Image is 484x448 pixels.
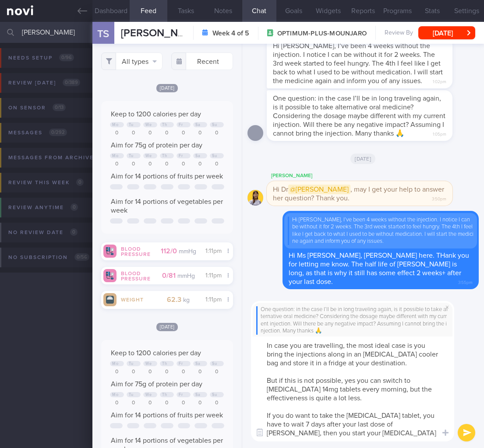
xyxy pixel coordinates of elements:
[277,29,367,38] span: OPTIMUM-PLUS-MOUNJARO
[143,400,157,406] div: 0
[49,129,67,136] span: 0 / 292
[212,122,217,127] div: Su
[145,361,152,366] div: We
[162,154,167,158] div: Th
[110,369,124,375] div: 0
[177,369,191,375] div: 0
[205,248,222,254] span: 1:11pm
[112,154,118,158] div: Mo
[205,297,222,303] span: 1:11pm
[432,194,446,202] span: 3:50pm
[111,381,202,388] span: Aim for 75g of protein per day
[110,400,124,406] div: 0
[433,129,446,137] span: 1:05pm
[127,400,141,406] div: 0
[74,253,89,261] span: 0 / 56
[145,392,152,397] div: We
[129,122,133,127] div: Tu
[177,130,191,136] div: 0
[117,271,152,282] div: Blood pressure
[210,130,224,136] div: 0
[179,392,183,397] div: Fr
[212,29,249,38] strong: Week 4 of 5
[162,272,176,279] strong: 0 / 81
[127,369,141,375] div: 0
[179,248,196,255] small: mmHg
[70,228,78,236] span: 0
[160,130,174,136] div: 0
[162,361,167,366] div: Th
[205,273,222,279] span: 1:11pm
[458,277,473,286] span: 3:55pm
[162,392,167,397] div: Th
[195,361,200,366] div: Sa
[273,95,445,137] span: One question: in the case I’ll be in long traveling again, is it possible to take alternative ora...
[129,392,133,397] div: Tu
[143,130,157,136] div: 0
[167,296,181,303] strong: 62.3
[127,130,141,136] div: 0
[210,400,224,406] div: 0
[112,122,118,127] div: Mo
[6,227,80,238] div: No review date
[6,52,76,64] div: Needs setup
[177,161,191,168] div: 0
[212,392,217,397] div: Su
[156,323,178,331] span: [DATE]
[161,248,177,255] strong: 112 / 0
[212,154,217,158] div: Su
[145,122,152,127] div: We
[111,412,223,419] span: Aim for 14 portions of fruits per week
[195,392,200,397] div: Sa
[59,54,74,61] span: 0 / 96
[179,154,183,158] div: Fr
[111,111,201,118] span: Keep to 1200 calories per day
[6,77,82,89] div: Review [DATE]
[256,306,449,335] div: One question: in the case I’ll be in long traveling again, is it possible to take alternative ora...
[288,185,350,194] span: @[PERSON_NAME]
[179,361,183,366] div: Fr
[179,122,183,127] div: Fr
[111,142,202,149] span: Aim for 75g of protein per day
[76,178,84,186] span: 0
[121,28,202,38] span: [PERSON_NAME]
[6,252,92,263] div: No subscription
[162,122,167,127] div: Th
[129,154,133,158] div: Tu
[177,400,191,406] div: 0
[111,198,223,214] span: Aim for 14 portions of vegetables per week
[71,203,78,211] span: 0
[117,295,152,303] div: Weight
[267,171,479,181] div: [PERSON_NAME]
[111,350,201,357] span: Keep to 1200 calories per day
[195,122,200,127] div: Sa
[193,400,207,406] div: 0
[289,252,469,285] span: Hi Ms [PERSON_NAME], [PERSON_NAME] here. THank you for letting me know. The half life of [PERSON_...
[183,297,190,303] small: kg
[6,127,69,139] div: Messages
[210,369,224,375] div: 0
[6,152,118,164] div: Messages from Archived
[6,177,86,189] div: Review this week
[112,361,118,366] div: Mo
[193,161,207,168] div: 0
[127,161,141,168] div: 0
[63,79,80,86] span: 0 / 389
[160,161,174,168] div: 0
[210,161,224,168] div: 0
[212,361,217,366] div: Su
[418,26,475,39] button: [DATE]
[53,104,66,111] span: 0 / 13
[129,361,133,366] div: Tu
[160,369,174,375] div: 0
[195,154,200,158] div: Sa
[177,273,195,279] small: mmHg
[350,154,375,164] span: [DATE]
[101,52,163,70] button: All types
[385,29,413,37] span: Review By
[145,154,152,158] div: We
[111,173,223,180] span: Aim for 14 portions of fruits per week
[433,77,446,85] span: 1:02pm
[160,400,174,406] div: 0
[6,102,68,114] div: On sensor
